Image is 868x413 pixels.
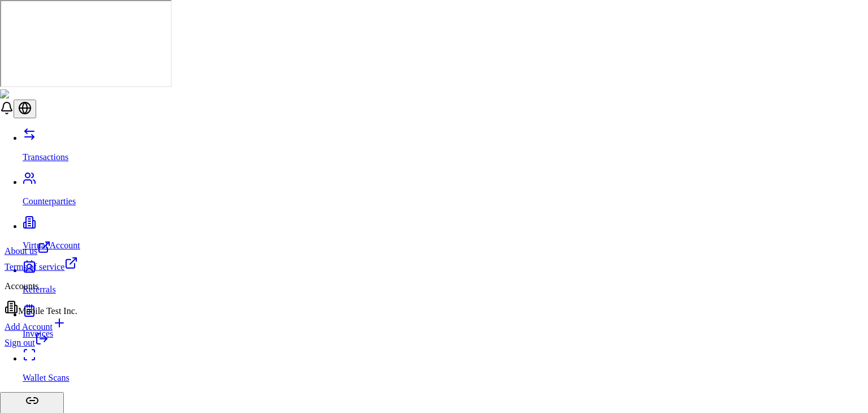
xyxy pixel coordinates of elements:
[5,300,78,316] div: Mobile Test Inc.
[5,338,49,347] a: Sign out
[5,316,78,332] a: Add Account
[5,281,78,291] p: Accounts
[5,240,78,256] a: About us
[5,256,78,272] a: Terms of service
